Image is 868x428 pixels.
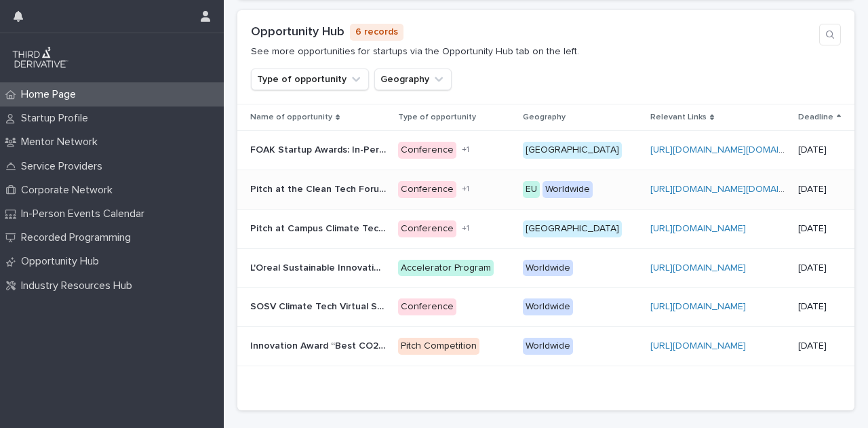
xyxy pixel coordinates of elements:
tr: Pitch at Campus Climate Tech LaunchpadPitch at Campus Climate Tech Launchpad Conference+1[GEOGRAP... [237,209,854,248]
h1: Opportunity Hub [251,25,344,40]
div: Conference [398,142,456,159]
a: [URL][DOMAIN_NAME] [650,263,746,273]
p: Mentor Network [16,136,108,149]
p: FOAK Startup Awards: In-Person Networking at NYCW with Noda [250,142,389,156]
tr: Innovation Award “Best CO2 Utilisation 2026”Innovation Award “Best CO2 Utilisation 2026” Pitch Co... [237,327,854,366]
p: Recorded Programming [16,231,142,244]
p: Relevant Links [650,110,707,125]
div: Accelerator Program [398,260,494,277]
p: 6 records [350,24,403,41]
div: [GEOGRAPHIC_DATA] [523,220,622,237]
div: Worldwide [523,260,573,277]
span: + 1 [462,185,469,193]
p: SOSV Climate Tech Virtual Summit [250,298,389,313]
p: Pitch at Campus Climate Tech Launchpad [250,220,389,235]
p: Home Page [16,88,87,101]
a: [URL][DOMAIN_NAME] [650,224,746,233]
p: Pitch at the Clean Tech Forum Europe [250,181,389,195]
tr: Pitch at the Clean Tech Forum EuropePitch at the Clean Tech Forum Europe Conference+1EUWorldwide[... [237,170,854,209]
p: Name of opportunity [250,110,332,125]
div: Conference [398,220,456,237]
p: [DATE] [798,223,842,235]
p: [DATE] [798,301,842,313]
a: [URL][DOMAIN_NAME][DOMAIN_NAME] [650,145,819,155]
p: Service Providers [16,160,113,173]
div: Conference [398,181,456,198]
p: L'Oreal Sustainable Innovation Accelerator [250,260,389,274]
p: Deadline [798,110,833,125]
p: Industry Resources Hub [16,279,143,292]
button: Type of opportunity [251,69,369,90]
p: Opportunity Hub [16,255,110,268]
a: [URL][DOMAIN_NAME] [650,341,746,351]
p: [DATE] [798,144,842,156]
div: Worldwide [542,181,593,198]
p: See more opportunities for startups via the Opportunity Hub tab on the left. [251,46,579,58]
p: Corporate Network [16,184,123,197]
tr: SOSV Climate Tech Virtual SummitSOSV Climate Tech Virtual Summit ConferenceWorldwide[URL][DOMAIN_... [237,288,854,327]
div: Conference [398,298,456,315]
p: Innovation Award “Best CO2 Utilisation 2026” [250,338,389,352]
p: Startup Profile [16,112,99,125]
div: Worldwide [523,338,573,355]
p: [DATE] [798,262,842,274]
div: EU [523,181,540,198]
div: Worldwide [523,298,573,315]
a: [URL][DOMAIN_NAME][DOMAIN_NAME] [650,184,819,194]
p: [DATE] [798,184,842,195]
p: Geography [523,110,566,125]
a: [URL][DOMAIN_NAME] [650,302,746,311]
p: In-Person Events Calendar [16,208,155,220]
p: Type of opportunity [398,110,476,125]
tr: FOAK Startup Awards: In-Person Networking at [GEOGRAPHIC_DATA] with [PERSON_NAME]FOAK Startup Awa... [237,131,854,170]
span: + 1 [462,225,469,233]
p: [DATE] [798,341,842,352]
div: Pitch Competition [398,338,479,355]
tr: L'Oreal Sustainable Innovation AcceleratorL'Oreal Sustainable Innovation Accelerator Accelerator ... [237,248,854,288]
div: [GEOGRAPHIC_DATA] [523,142,622,159]
img: q0dI35fxT46jIlCv2fcp [11,44,70,71]
span: + 1 [462,146,469,154]
button: Geography [374,69,452,90]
